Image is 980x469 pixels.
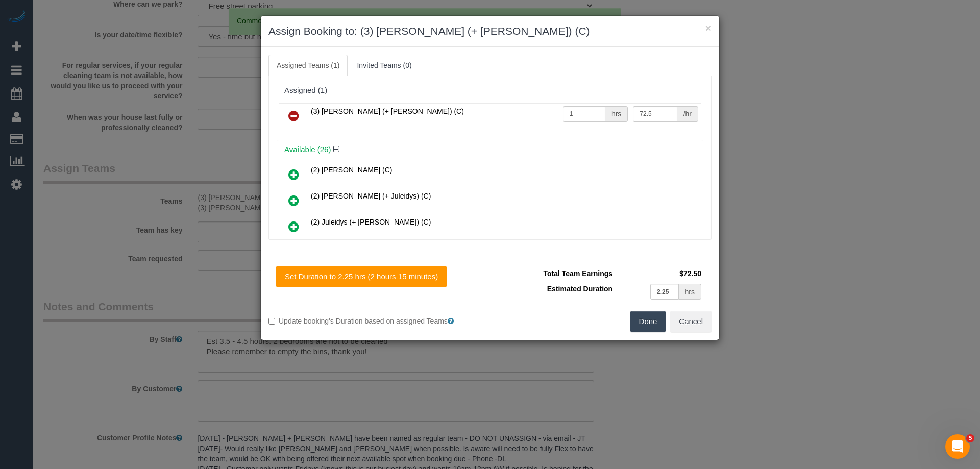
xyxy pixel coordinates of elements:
span: (2) [PERSON_NAME] (C) [311,166,392,174]
button: × [705,22,712,33]
div: hrs [679,284,701,300]
td: $72.50 [615,266,704,281]
iframe: Intercom live chat [945,434,970,459]
h3: Assign Booking to: (3) [PERSON_NAME] (+ [PERSON_NAME]) (C) [268,23,712,39]
div: hrs [605,106,628,122]
div: /hr [677,106,698,122]
a: Assigned Teams (1) [268,55,348,76]
button: Set Duration to 2.25 hrs (2 hours 15 minutes) [276,266,447,287]
span: (3) [PERSON_NAME] (+ [PERSON_NAME]) (C) [311,107,464,115]
a: Invited Teams (0) [349,55,420,76]
span: (2) [PERSON_NAME] (+ Juleidys) (C) [311,192,431,200]
h4: Available (26) [284,145,696,154]
button: Done [630,311,666,332]
span: (2) Juleidys (+ [PERSON_NAME]) (C) [311,218,431,226]
button: Cancel [670,311,712,332]
td: Total Team Earnings [498,266,615,281]
span: 5 [966,434,974,442]
label: Update booking's Duration based on assigned Teams [268,316,482,326]
div: Assigned (1) [284,86,696,95]
span: Estimated Duration [547,285,612,293]
input: Update booking's Duration based on assigned Teams [268,318,275,325]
